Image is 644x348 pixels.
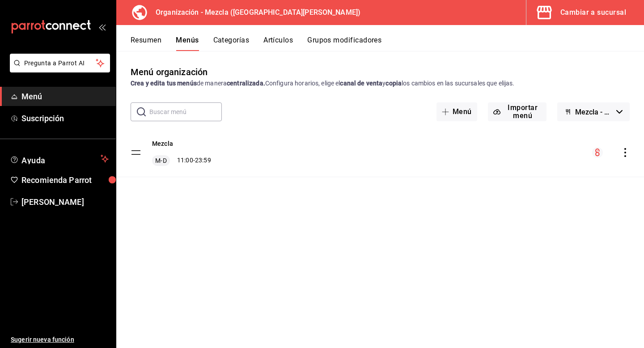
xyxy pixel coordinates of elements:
button: actions [621,148,630,157]
span: Sugerir nueva función [11,335,109,344]
div: 11:00 - 23:59 [152,155,211,166]
strong: copia [386,80,402,87]
button: Menús [176,36,199,51]
table: menu-maker-table [116,128,644,177]
div: navigation tabs [131,36,644,51]
span: Pregunta a Parrot AI [24,59,96,68]
button: Mezcla - Borrador [557,102,630,121]
strong: centralizada. [227,80,265,87]
button: Resumen [131,36,161,51]
span: Menú [21,90,109,102]
span: M-D [153,156,168,165]
span: Mezcla - Borrador [575,108,613,116]
span: Suscripción [21,112,109,124]
div: Cambiar a sucursal [560,6,626,19]
span: [PERSON_NAME] [21,196,109,208]
button: Grupos modificadores [307,36,381,51]
button: Menú [436,102,477,121]
h3: Organización - Mezcla ([GEOGRAPHIC_DATA][PERSON_NAME]) [148,7,360,18]
a: Pregunta a Parrot AI [6,65,110,74]
strong: canal de venta [340,80,382,87]
button: Pregunta a Parrot AI [10,54,110,72]
button: Categorías [213,36,250,51]
input: Buscar menú [149,103,222,121]
button: drag [131,147,141,158]
div: de manera Configura horarios, elige el y los cambios en las sucursales que elijas. [131,79,630,88]
button: Mezcla [152,139,173,148]
span: Ayuda [21,153,97,164]
button: Artículos [263,36,293,51]
button: Importar menú [488,102,547,121]
button: open_drawer_menu [98,23,106,30]
div: Menú organización [131,65,208,79]
span: Recomienda Parrot [21,174,109,186]
strong: Crea y edita tus menús [131,80,197,87]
